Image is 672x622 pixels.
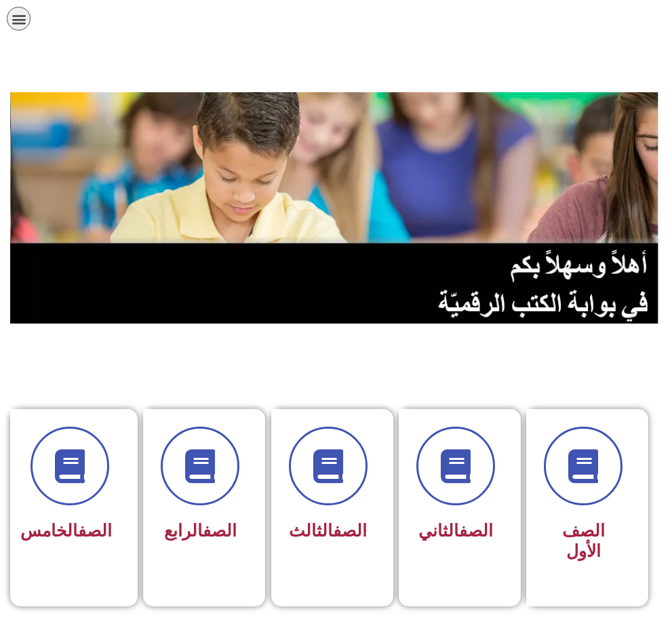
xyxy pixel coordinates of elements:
a: الصف [333,521,367,541]
span: الرابع [164,521,237,541]
a: الصف [203,521,237,541]
span: الخامس [20,521,112,541]
a: الصف [459,521,493,541]
div: כפתור פתיחת תפריט [7,7,31,31]
a: الصف [78,521,112,541]
span: الصف الأول [562,521,605,561]
span: الثاني [418,521,493,541]
span: الثالث [289,521,367,541]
